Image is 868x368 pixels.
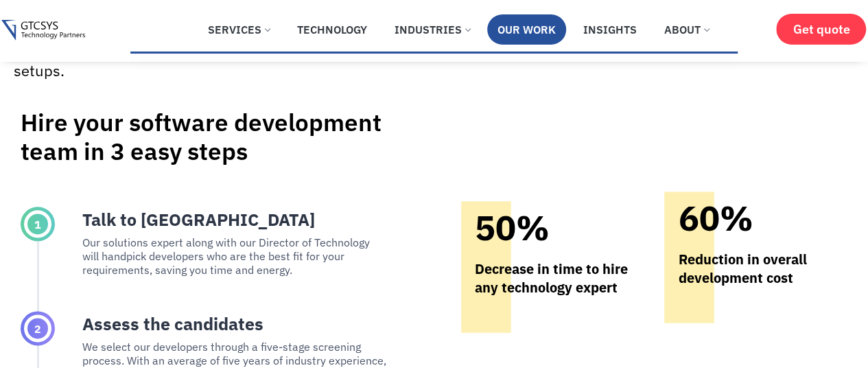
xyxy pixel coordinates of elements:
[198,14,280,45] a: Services
[287,14,377,45] a: Technology
[573,14,647,45] a: Insights
[82,232,387,277] div: Our solutions expert along with our Director of Technology will handpick developers who are the b...
[21,207,55,241] div: 1
[461,207,644,249] h3: 50%
[664,250,847,287] p: Reduction in overall development cost
[82,207,400,232] div: Talk to [GEOGRAPHIC_DATA]
[487,14,566,45] a: Our Work
[21,108,427,165] div: Hire your software development team in 3 easy steps
[664,198,847,239] h3: 60%
[384,14,480,45] a: Industries
[82,311,400,336] div: Assess the candidates
[654,14,719,45] a: About
[776,14,866,45] a: Get quote
[1,20,84,41] img: Gtcsys logo
[21,311,55,345] div: 2
[461,260,644,297] p: Decrease in time to hire any technology expert
[793,22,849,36] span: Get quote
